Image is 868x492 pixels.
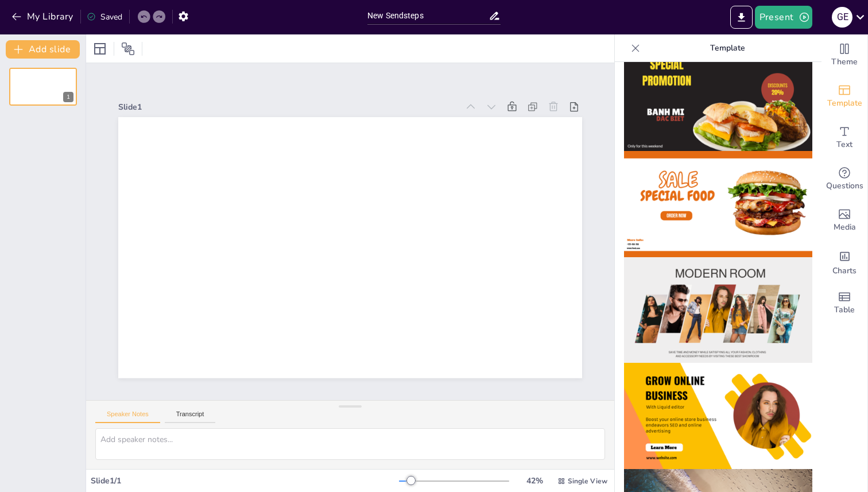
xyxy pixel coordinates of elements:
p: Template [645,34,810,62]
img: thumb-2.png [624,151,812,257]
div: Change the overall theme [821,34,867,76]
div: Add text boxes [821,117,867,158]
span: Single View [568,476,607,486]
div: Slide 1 / 1 [91,475,399,486]
div: Add a table [821,282,867,324]
span: Table [834,304,855,316]
button: Present [755,6,812,29]
img: thumb-1.png [624,45,812,151]
img: thumb-4.png [624,363,812,469]
span: Position [121,42,135,56]
div: Add images, graphics, shapes or video [821,200,867,241]
div: Add ready made slides [821,76,867,117]
div: 1 [63,92,73,102]
input: Insert title [367,7,489,24]
div: Layout [91,40,109,58]
button: Add slide [6,40,80,59]
div: g e [832,7,852,28]
span: Charts [832,265,857,277]
div: Add charts and graphs [821,241,867,282]
span: Text [836,138,852,151]
img: thumb-3.png [624,257,812,363]
div: 1 [9,68,77,106]
button: Transcript [165,410,216,423]
button: Export to PowerPoint [730,6,753,29]
div: Get real-time input from your audience [821,158,867,200]
span: Theme [831,56,858,68]
button: Speaker Notes [95,410,160,423]
button: g e [832,6,852,29]
div: 42 % [521,475,548,486]
span: Questions [826,180,863,192]
div: Saved [87,11,122,22]
div: Slide 1 [166,36,493,152]
span: Media [834,221,856,234]
button: My Library [9,7,78,26]
span: Template [827,97,862,110]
